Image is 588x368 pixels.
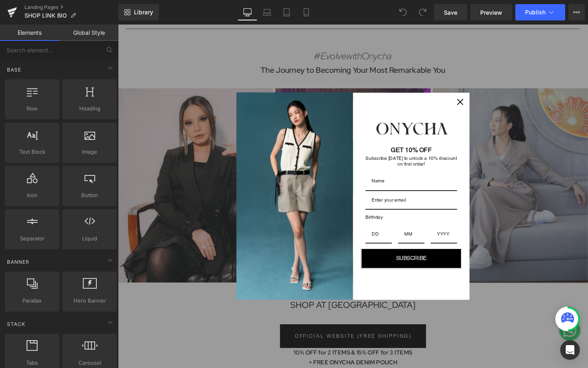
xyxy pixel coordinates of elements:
[7,296,57,305] span: Parallax
[59,25,118,41] a: Global Style
[65,234,114,243] span: Liquid
[6,320,26,328] span: Stack
[414,4,431,20] button: Redo
[65,296,114,305] span: Hero Banner
[277,4,296,20] a: Tablet
[7,234,57,243] span: Separator
[560,340,580,360] div: Open Intercom Messenger
[65,104,114,113] span: Heading
[24,4,118,11] a: Landing Pages
[7,359,57,367] span: Tabs
[260,155,356,175] input: FirstName field
[65,191,114,200] span: Button
[260,211,288,230] input: Day input
[6,66,22,74] span: Base
[350,72,370,91] button: Close
[7,148,57,156] span: Text Block
[329,211,356,230] input: Year input
[356,78,363,85] svg: close icon
[6,258,30,266] span: Banner
[444,8,457,17] span: Save
[260,195,356,210] label: Birthday
[515,4,565,20] button: Publish
[65,148,114,156] span: Image
[65,359,114,367] span: Carousel
[294,211,322,230] input: Month input
[255,235,361,257] button: SUBSCRIBE
[118,4,159,20] a: New Library
[7,191,57,200] span: Icon
[568,4,585,20] button: More
[134,9,153,16] span: Library
[260,211,356,230] div: Birthday
[7,104,57,113] span: Row
[470,4,512,20] a: Preview
[260,175,356,195] input: Email field
[260,138,356,150] h3: Subscribe [DATE] to unlock a 10% discount on first order!
[257,4,277,20] a: Laptop
[287,128,330,136] strong: GET 10% OFF
[296,4,316,20] a: Mobile
[238,4,257,20] a: Desktop
[525,9,546,16] span: Publish
[480,8,502,17] span: Preview
[395,4,411,20] button: Undo
[24,12,67,19] span: SHOP LINK BIO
